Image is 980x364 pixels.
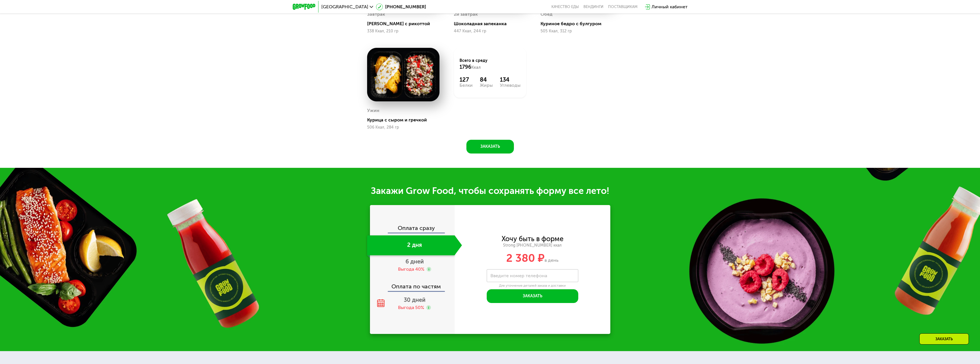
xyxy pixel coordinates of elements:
div: 505 Ккал, 312 гр [541,29,613,34]
a: [PHONE_NUMBER] [376,3,426,10]
div: Выгода 40% [398,266,424,272]
div: Курица с сыром и гречкой [367,117,444,123]
div: поставщикам [608,5,638,9]
div: Завтрак [367,10,385,19]
label: Введите номер телефона [490,274,547,277]
div: Strong [PHONE_NUMBER] ккал [455,243,610,248]
span: [GEOGRAPHIC_DATA] [321,5,368,9]
div: Хочу быть в форме [502,236,563,242]
div: [PERSON_NAME] с рикоттой [367,21,444,27]
div: Обед [541,10,553,19]
button: Заказать [466,140,514,154]
div: Ужин [367,106,379,115]
span: 1796 [460,64,471,70]
div: Всего в среду [460,58,520,70]
div: 127 [460,76,473,83]
a: Вендинги [583,5,603,9]
div: Углеводы [500,83,520,88]
div: Жиры [480,83,493,88]
div: 447 Ккал, 244 гр [454,29,526,34]
span: 2 380 ₽ [506,251,545,265]
span: Ккал [471,65,481,70]
div: 506 Ккал, 284 гр [367,125,439,130]
div: Шоколадная запеканка [454,21,531,27]
div: 2й завтрак [454,10,478,19]
span: 30 дней [404,296,425,303]
div: Куриное бедро с булгуром [541,21,617,27]
div: 84 [480,76,493,83]
div: 134 [500,76,520,83]
a: Качество еды [551,5,579,9]
div: 338 Ккал, 210 гр [367,29,439,34]
button: Заказать [487,289,578,303]
div: Белки [460,83,473,88]
span: 6 дней [405,258,424,265]
div: Оплата сразу [371,225,455,233]
div: Оплата по частям [371,278,455,291]
div: Выгода 50% [398,304,424,311]
div: Личный кабинет [652,3,688,10]
div: Заказать [919,333,969,345]
div: Для уточнения деталей заказа и доставки [487,284,578,288]
span: в день [545,257,559,263]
